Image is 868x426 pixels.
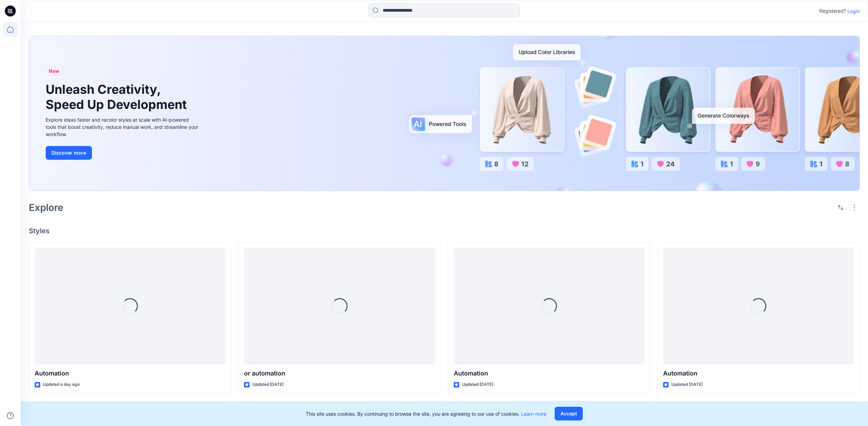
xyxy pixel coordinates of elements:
p: Automation [663,369,854,378]
p: Automation [35,369,225,378]
a: Learn more [521,411,546,417]
p: Login [847,8,860,15]
p: Automation [454,369,645,378]
p: Registered? [819,7,846,15]
h4: Styles [29,227,860,235]
p: Updated [DATE] [252,381,283,388]
p: Updated a day ago [43,381,80,388]
button: Accept [555,407,583,421]
button: Discover more [46,146,92,160]
h2: Explore [29,202,63,213]
p: Updated [DATE] [671,381,703,388]
p: This site uses cookies. By continuing to browse the site, you are agreeing to our use of cookies. [306,410,546,417]
h1: Unleash Creativity, Speed Up Development [46,82,190,112]
p: Updated [DATE] [462,381,493,388]
p: or automation [244,369,435,378]
a: Discover more [46,146,200,160]
span: New [49,67,59,75]
div: Explore ideas faster and recolor styles at scale with AI-powered tools that boost creativity, red... [46,116,200,138]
